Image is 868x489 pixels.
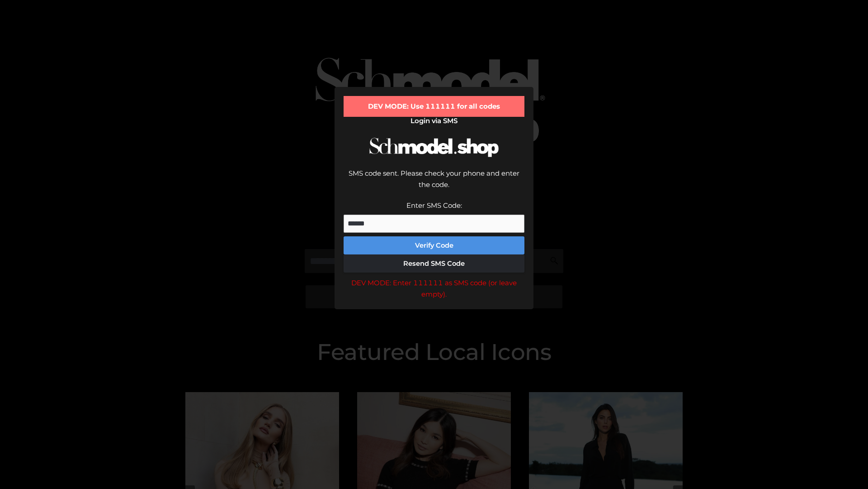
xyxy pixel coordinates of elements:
img: Schmodel Logo [366,129,502,165]
div: DEV MODE: Enter 111111 as SMS code (or leave empty). [344,277,524,300]
div: DEV MODE: Use 111111 for all codes [344,96,524,117]
button: Resend SMS Code [344,254,524,273]
button: Verify Code [344,236,524,254]
label: Enter SMS Code: [406,201,462,210]
div: SMS code sent. Please check your phone and enter the code. [344,168,524,200]
h2: Login via SMS [344,117,524,125]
